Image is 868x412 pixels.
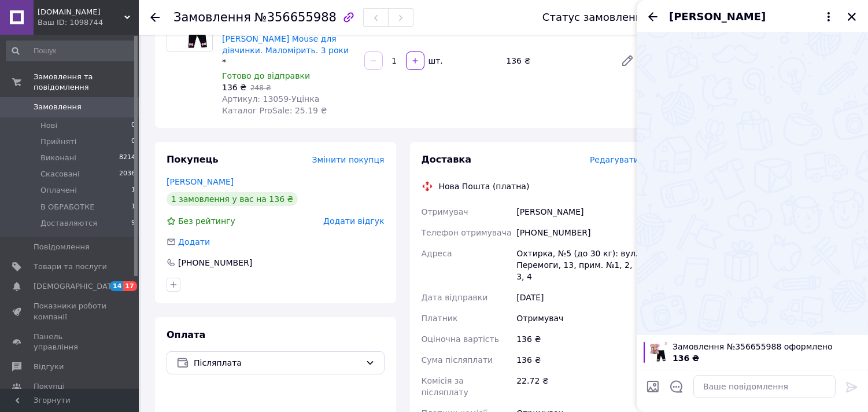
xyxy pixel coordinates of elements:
span: 8214 [119,153,135,163]
div: [PHONE_NUMBER] [177,257,253,268]
span: Оплата [167,329,205,340]
span: Артикул: 13059-Уцінка [222,94,319,104]
button: [PERSON_NAME] [669,9,836,24]
span: 1 [131,185,135,196]
div: Статус замовлення [542,12,649,23]
button: Закрити [845,10,859,24]
span: Редагувати [590,155,639,164]
span: Повідомлення [34,242,90,252]
span: [PERSON_NAME] [669,9,766,24]
div: шт. [426,55,444,67]
input: Пошук [6,41,136,61]
span: 0 [131,137,135,147]
div: 136 ₴ [514,329,641,350]
span: Покупці [34,381,65,392]
span: Доставляются [40,218,97,229]
span: В ОБРАБОТКЕ [40,202,94,212]
div: Ваш ID: 1098744 [38,17,139,28]
span: Дата відправки [422,293,488,302]
div: Охтирка, №5 (до 30 кг): вул. Перемоги, 13, прим. №1, 2, 3, 4 [514,243,641,287]
span: Без рейтингу [178,216,235,226]
span: 248 ₴ [250,84,271,92]
span: 9 [131,218,135,229]
span: Телефон отримувача [422,228,512,237]
button: Назад [646,10,660,24]
span: 2036 [119,169,135,179]
span: 136 ₴ [673,354,699,363]
span: Скасовані [40,169,80,179]
div: 1 замовлення у вас на 136 ₴ [167,192,298,206]
span: Отримувач [422,207,468,216]
span: Замовлення [173,10,251,24]
span: Післяплата [194,356,361,369]
div: [DATE] [514,287,641,308]
span: Панель управління [34,332,107,352]
span: 0 [131,120,135,131]
div: Нова Пошта (платна) [436,181,533,192]
span: [DEMOGRAPHIC_DATA] [34,281,119,292]
span: Нові [40,120,57,131]
span: Комісія за післяплату [422,376,468,397]
span: Замовлення [34,102,82,112]
span: Замовлення та повідомлення [34,72,139,93]
span: 17 [123,281,136,291]
div: 136 ₴ [501,53,611,69]
span: Додати відгук [323,216,384,226]
span: Додати [178,237,210,247]
div: [PERSON_NAME] [514,201,641,222]
span: Платник [422,314,458,323]
span: Виконані [40,153,76,163]
span: Адреса [422,249,452,258]
span: Готово до відправки [222,71,310,80]
a: Уцінка - Літній костюм [PERSON_NAME] Mouse для дівчинки. Маломірить. 3 роки [222,23,349,55]
span: Товари та послуги [34,262,107,272]
div: 136 ₴ [514,350,641,370]
span: Покупець [167,154,219,165]
span: 136 ₴ [222,83,246,92]
span: Доставка [422,154,472,165]
span: 1 [131,202,135,212]
span: Показники роботи компанії [34,301,107,322]
span: Сума післяплати [422,355,493,365]
div: 22.72 ₴ [514,370,641,403]
span: Відгуки [34,362,64,372]
span: Каталог ProSale: 25.19 ₴ [222,106,327,115]
span: Оплачені [40,185,77,196]
a: [PERSON_NAME] [167,177,234,186]
div: Повернутися назад [150,12,160,23]
span: Змінити покупця [312,155,385,164]
img: 1166008485_w100_h100_utsenka-letnij.jpg [647,342,668,363]
span: 14 [110,281,123,291]
a: Редагувати [616,49,639,72]
div: [PHONE_NUMBER] [514,222,641,243]
span: Замовлення №356655988 оформлено [673,341,861,352]
button: Відкрити шаблони відповідей [669,379,684,394]
span: ZEBRA-STAR.com [38,7,124,17]
span: №356655988 [254,10,337,24]
span: Оціночна вартість [422,334,499,344]
span: Прийняті [40,137,76,147]
div: Отримувач [514,308,641,329]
